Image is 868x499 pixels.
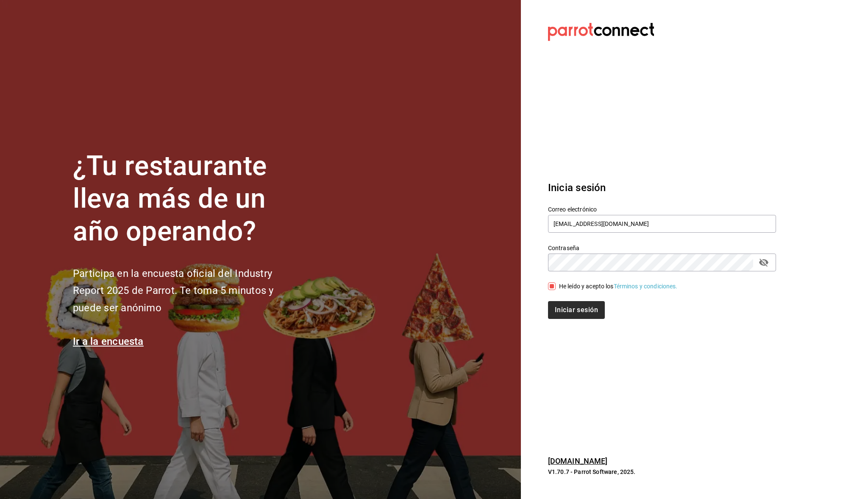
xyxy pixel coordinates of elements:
[548,245,776,251] label: Contraseña
[548,180,776,195] h3: Inicia sesión
[73,335,144,347] a: Ir a la encuesta
[548,457,608,465] a: [DOMAIN_NAME]
[73,265,302,317] h2: Participa en la encuesta oficial del Industry Report 2025 de Parrot. Te toma 5 minutos y puede se...
[559,282,678,291] div: He leído y acepto los
[548,468,776,476] p: V1.70.7 - Parrot Software, 2025.
[548,206,776,212] label: Correo electrónico
[73,150,302,248] h1: ¿Tu restaurante lleva más de un año operando?
[548,301,605,319] button: Iniciar sesión
[548,215,776,233] input: Ingresa tu correo electrónico
[614,283,678,290] a: Términos y condiciones.
[757,255,771,270] button: passwordField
